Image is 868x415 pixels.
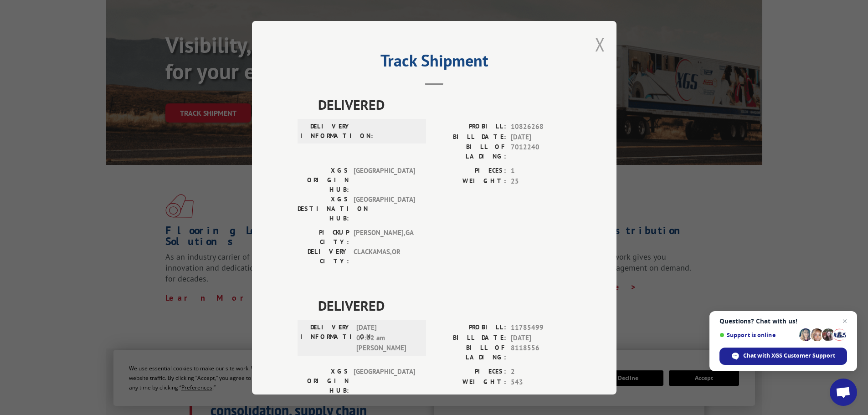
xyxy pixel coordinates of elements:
span: [DATE] 07:52 am [PERSON_NAME] [356,323,418,354]
button: Close modal [595,32,605,56]
span: [GEOGRAPHIC_DATA] [354,166,415,195]
span: 543 [511,377,571,387]
label: XGS DESTINATION HUB: [298,195,349,223]
span: DELIVERED [318,94,571,115]
label: WEIGHT: [434,377,506,387]
span: Questions? Chat with us! [719,318,847,325]
label: PROBILL: [434,122,506,132]
span: Chat with XGS Customer Support [719,348,847,365]
span: 10826268 [511,122,571,132]
span: [GEOGRAPHIC_DATA] [354,367,415,395]
span: [PERSON_NAME] , GA [354,228,415,247]
label: DELIVERY CITY: [298,247,349,266]
span: [DATE] [511,132,571,142]
label: BILL DATE: [434,333,506,343]
span: CLACKAMAS , OR [354,247,415,266]
h2: Track Shipment [298,54,571,72]
span: Support is online [719,332,796,338]
span: 8118556 [511,343,571,362]
label: PROBILL: [434,323,506,333]
label: BILL DATE: [434,132,506,142]
span: DELIVERED [318,295,571,316]
span: Chat with XGS Customer Support [743,352,835,360]
label: XGS ORIGIN HUB: [298,367,349,395]
span: 11785499 [511,323,571,333]
label: DELIVERY INFORMATION: [300,323,352,354]
span: 25 [511,176,571,186]
label: XGS ORIGIN HUB: [298,166,349,195]
span: 1 [511,166,571,176]
label: BILL OF LADING: [434,142,506,161]
a: Open chat [830,379,857,406]
label: PIECES: [434,367,506,377]
label: BILL OF LADING: [434,343,506,362]
span: [GEOGRAPHIC_DATA] [354,195,415,223]
span: 7012240 [511,142,571,161]
span: 2 [511,367,571,377]
label: PIECES: [434,166,506,176]
label: WEIGHT: [434,176,506,186]
label: DELIVERY INFORMATION: [300,122,352,141]
span: [DATE] [511,333,571,343]
label: PICKUP CITY: [298,228,349,247]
